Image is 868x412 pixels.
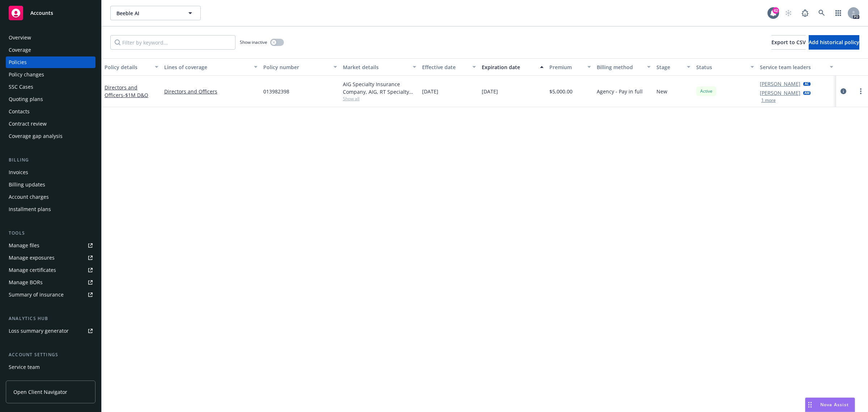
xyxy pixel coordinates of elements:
div: Expiration date [482,63,536,71]
a: Report a Bug [798,6,812,20]
div: 42 [773,7,779,14]
div: Contacts [9,106,30,117]
button: Nova Assist [805,398,855,412]
div: SSC Cases [9,81,33,93]
div: Manage BORs [9,277,43,288]
span: [DATE] [482,88,498,95]
div: Analytics hub [6,315,95,322]
div: Coverage gap analysis [9,130,63,142]
a: Contacts [6,106,95,117]
button: Beeble AI [110,6,201,20]
a: Switch app [831,6,846,20]
span: 013982398 [263,88,289,95]
div: Billing updates [9,179,45,190]
span: [DATE] [422,88,438,95]
a: Start snowing [781,6,796,20]
div: Coverage [9,44,31,56]
div: AIG Specialty Insurance Company, AIG, RT Specialty Insurance Services, LLC (RSG Specialty, LLC) [343,80,417,96]
a: Billing updates [6,179,95,190]
span: Accounts [30,10,53,16]
div: Sales relationships [9,374,55,385]
button: Add historical policy [809,35,859,50]
button: Premium [546,58,594,76]
a: SSC Cases [6,81,95,93]
div: Billing [6,156,95,164]
div: Policy details [105,63,150,71]
a: Overview [6,32,95,43]
div: Invoices [9,167,28,178]
a: circleInformation [839,87,848,96]
div: Tools [6,230,95,237]
a: Installment plans [6,203,95,215]
button: Policy number [260,58,340,76]
span: - $1M D&O [123,92,148,98]
div: Manage exposures [9,252,55,264]
div: Service team [9,361,40,373]
button: Effective date [419,58,479,76]
span: Show inactive [240,39,267,45]
span: Open Client Navigator [13,388,67,396]
div: Account charges [9,191,49,203]
button: Billing method [594,58,654,76]
button: Service team leaders [757,58,837,76]
div: Status [696,63,746,71]
a: Coverage [6,44,95,56]
a: Coverage gap analysis [6,130,95,142]
div: Summary of insurance [9,289,64,300]
a: Quoting plans [6,93,95,105]
a: [PERSON_NAME] [760,80,800,88]
button: Expiration date [479,58,546,76]
div: Service team leaders [760,63,826,71]
a: Account charges [6,191,95,203]
div: Manage certificates [9,264,56,276]
a: Invoices [6,167,95,178]
div: Effective date [422,63,468,71]
a: Manage BORs [6,277,95,288]
input: Filter by keyword... [110,35,235,50]
div: Overview [9,32,31,43]
button: Status [693,58,757,76]
span: Nova Assist [820,402,849,408]
a: Directors and Officers [105,84,148,98]
div: Manage files [9,240,39,251]
div: Loss summary generator [9,325,69,337]
a: Search [814,6,829,20]
span: Beeble AI [116,9,179,17]
a: Contract review [6,118,95,130]
a: Manage files [6,240,95,251]
a: Summary of insurance [6,289,95,300]
button: 1 more [761,98,776,102]
div: Drag to move [805,398,814,412]
a: more [856,87,865,96]
a: Directors and Officers [164,88,258,95]
span: New [656,88,667,95]
div: Policy changes [9,69,44,80]
div: Contract review [9,118,47,130]
span: Export to CSV [771,39,806,46]
span: Show all [343,96,417,102]
span: Add historical policy [809,39,859,46]
span: $5,000.00 [549,88,573,95]
button: Lines of coverage [161,58,260,76]
button: Policy details [102,58,161,76]
span: Agency - Pay in full [597,88,643,95]
a: Manage certificates [6,264,95,276]
div: Policies [9,56,27,68]
div: Lines of coverage [164,63,250,71]
a: Policy changes [6,69,95,80]
button: Export to CSV [771,35,806,50]
a: [PERSON_NAME] [760,89,800,97]
div: Account settings [6,351,95,358]
button: Stage [654,58,693,76]
a: Accounts [6,3,95,23]
div: Billing method [597,63,643,71]
div: Policy number [263,63,329,71]
span: Manage exposures [6,252,95,264]
button: Market details [340,58,420,76]
div: Installment plans [9,203,51,215]
a: Policies [6,56,95,68]
div: Premium [549,63,583,71]
a: Loss summary generator [6,325,95,337]
div: Market details [343,63,409,71]
div: Quoting plans [9,93,43,105]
